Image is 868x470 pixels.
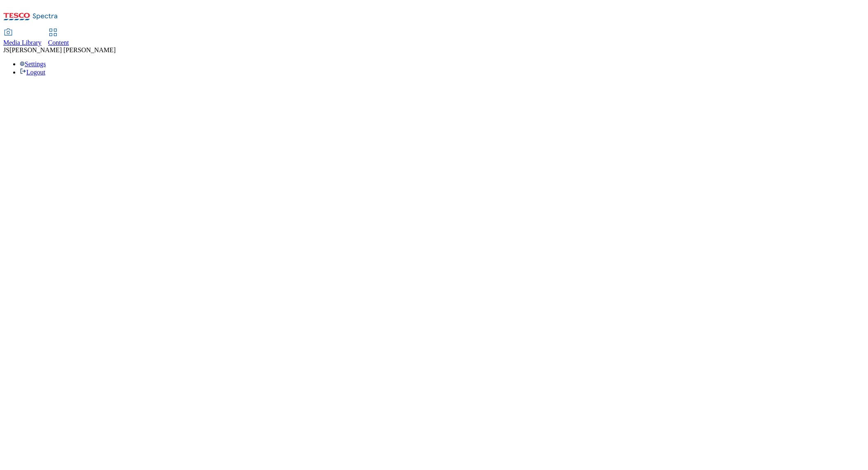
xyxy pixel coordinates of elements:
span: Content [48,39,69,46]
span: JS [3,46,9,53]
a: Logout [20,69,45,76]
a: Settings [20,60,46,67]
span: Media Library [3,39,42,46]
span: [PERSON_NAME] [PERSON_NAME] [9,46,116,53]
a: Media Library [3,29,42,46]
a: Content [48,29,69,46]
